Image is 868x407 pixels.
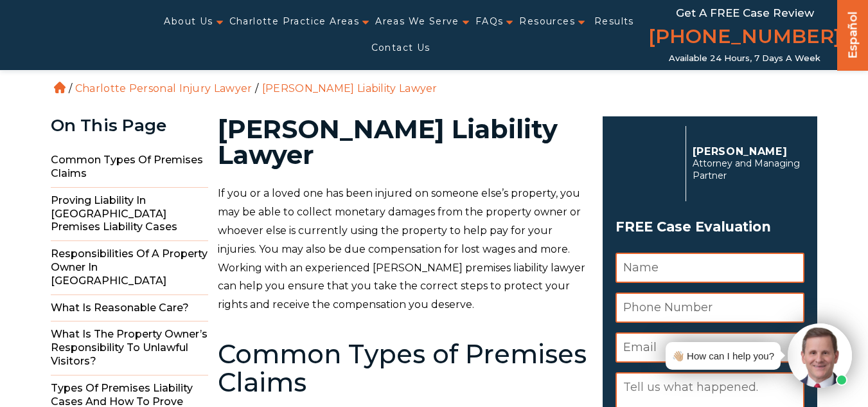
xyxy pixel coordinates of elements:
[616,215,804,239] span: FREE Case Evaluation
[218,340,588,397] h2: Common Types of Premises Claims
[616,332,804,363] input: Email
[54,82,66,93] a: Home
[218,116,588,168] h1: [PERSON_NAME] Liability Lawyer
[669,53,820,64] span: Available 24 Hours, 7 Days a Week
[616,253,804,283] input: Name
[51,147,208,188] span: Common Types of Premises Claims
[259,82,441,95] li: [PERSON_NAME] Liability Lawyer
[8,24,150,46] img: Auger & Auger Accident and Injury Lawyers Logo
[229,8,360,35] a: Charlotte Practice Areas
[475,8,504,35] a: FAQs
[693,145,805,158] p: [PERSON_NAME]
[676,6,814,19] span: Get a FREE Case Review
[51,188,208,241] span: Proving Liability in [GEOGRAPHIC_DATA] Premises Liability Cases
[672,347,774,365] div: 👋🏼 How can I help you?
[788,323,852,388] img: Intaker widget Avatar
[616,293,804,323] input: Phone Number
[371,35,430,61] a: Contact Us
[519,8,575,35] a: Resources
[51,321,208,375] span: What is the Property Owner’s Responsibility to Unlawful Visitors?
[51,116,208,135] div: On This Page
[51,241,208,294] span: Responsibilities of a Property Owner in [GEOGRAPHIC_DATA]
[616,131,679,195] img: Herbert Auger
[594,8,634,35] a: Results
[164,8,213,35] a: About Us
[693,158,805,182] span: Attorney and Managing Partner
[51,295,208,322] span: What is Reasonable Care?
[648,23,841,53] a: [PHONE_NUMBER]
[75,82,252,95] a: Charlotte Personal Injury Lawyer
[218,185,588,314] p: If you or a loved one has been injured on someone else’s property, you may be able to collect mon...
[375,8,459,35] a: Areas We Serve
